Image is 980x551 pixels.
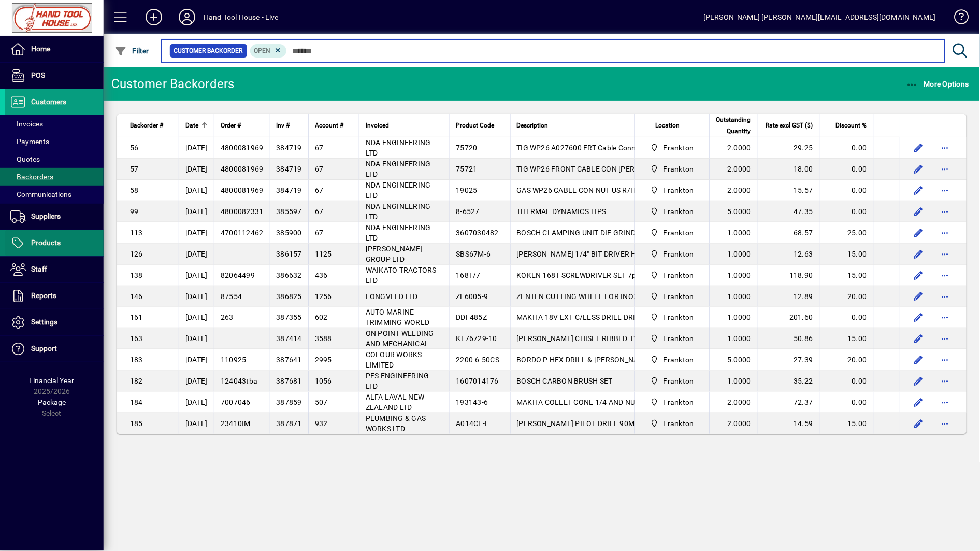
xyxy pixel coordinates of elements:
span: 56 [130,144,139,152]
span: 7007046 [221,398,251,406]
span: Backorder # [130,120,163,131]
span: Frankton [664,249,694,259]
span: Outstanding Quantity [716,114,751,137]
span: 99 [130,207,139,216]
div: Description [517,120,628,131]
span: Account # [315,120,343,131]
span: Frankton [664,376,694,386]
span: Frankton [664,333,694,344]
span: THERMAL DYNAMICS TIPS [517,207,607,216]
td: 68.57 [757,222,819,244]
a: Communications [5,186,104,203]
span: 185 [130,419,143,428]
span: 385597 [277,207,302,216]
span: MAKITA COLLET CONE 1/4 AND NUT [517,398,640,406]
td: 1.0000 [710,244,757,265]
span: Inv # [277,120,290,131]
button: More options [937,351,954,368]
span: COLOUR WORKS LIMITED [366,350,422,369]
span: Customers [31,97,66,106]
span: 67 [315,144,324,152]
span: Reports [31,291,56,300]
span: 113 [130,229,143,237]
button: Edit [910,309,927,326]
span: 387641 [277,356,302,364]
span: NDA ENGINEERING LTD [366,223,431,242]
div: Invoiced [366,120,443,131]
td: 72.37 [757,392,819,413]
span: Home [31,45,50,53]
span: 387871 [277,419,302,428]
td: 2.0000 [710,180,757,201]
span: Payments [10,137,49,146]
span: Support [31,344,57,352]
span: DDF485Z [456,313,487,321]
td: 2.0000 [710,392,757,413]
span: GAS WP26 CABLE CON NUT US R/H [DEMOGRAPHIC_DATA] [517,186,716,194]
a: Reports [5,283,104,309]
button: More options [937,139,954,156]
button: More options [937,161,954,177]
span: Frankton [646,205,699,218]
button: More options [937,182,954,199]
span: Description [517,120,549,131]
td: 5.0000 [710,349,757,371]
button: Edit [910,267,927,284]
span: 507 [315,398,328,406]
span: Frankton [646,311,699,323]
span: 126 [130,250,143,258]
a: Products [5,230,104,256]
a: Backorders [5,168,104,186]
span: Open [254,47,271,54]
span: 602 [315,313,328,321]
td: [DATE] [179,222,214,244]
span: Financial Year [30,376,75,385]
span: Product Code [456,120,495,131]
span: Order # [221,120,241,131]
span: 387355 [277,313,302,321]
td: 0.00 [819,137,873,159]
span: LONGVELD LTD [366,292,418,301]
span: 4800081969 [221,165,264,173]
td: 2.0000 [710,413,757,434]
span: Frankton [664,185,694,195]
button: Edit [910,330,927,347]
td: 47.35 [757,201,819,222]
span: Frankton [646,417,699,430]
button: Edit [910,351,927,368]
span: Frankton [664,355,694,365]
span: 384719 [277,186,302,194]
a: Payments [5,133,104,150]
span: NDA ENGINEERING LTD [366,181,431,200]
button: Edit [910,161,927,177]
span: [PERSON_NAME] GROUP LTD [366,245,423,263]
span: 57 [130,165,139,173]
td: [DATE] [179,137,214,159]
button: Edit [910,288,927,305]
span: 4700112462 [221,229,264,237]
span: 386157 [277,250,302,258]
span: ZE6005-9 [456,292,488,301]
span: 182 [130,377,143,385]
span: Frankton [664,418,694,429]
span: ON POINT WELDING AND MECHANICAL [366,329,434,348]
td: 1.0000 [710,371,757,392]
span: 3588 [315,334,332,343]
span: 387414 [277,334,302,343]
span: Frankton [646,248,699,260]
td: 118.90 [757,265,819,286]
a: Invoices [5,115,104,133]
td: 15.00 [819,244,873,265]
span: 67 [315,207,324,216]
span: 387859 [277,398,302,406]
span: 263 [221,313,234,321]
span: Communications [10,190,71,199]
span: Frankton [646,142,699,154]
td: 201.60 [757,307,819,328]
button: More options [937,224,954,241]
button: Edit [910,246,927,262]
button: More options [937,394,954,411]
span: 386632 [277,271,302,279]
a: Knowledge Base [946,2,967,36]
button: Edit [910,224,927,241]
